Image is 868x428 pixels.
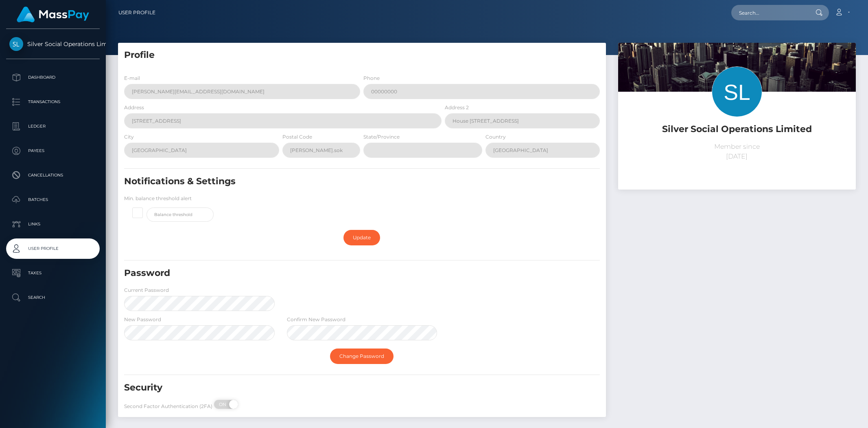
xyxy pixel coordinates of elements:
[124,382,523,394] h5: Security
[9,71,96,84] p: Dashboard
[6,165,100,185] a: Cancellations
[6,190,100,210] a: Batches
[6,214,100,234] a: Links
[9,243,96,255] p: User Profile
[124,403,212,410] label: Second Factor Authentication (2FA)
[124,267,523,280] h5: Password
[124,49,600,62] h5: Profile
[6,92,100,112] a: Transactions
[124,75,140,82] label: E-mail
[213,400,234,409] span: ON
[624,123,850,136] h5: Silver Social Operations Limited
[9,145,96,157] p: Payees
[6,263,100,283] a: Taxes
[124,287,169,294] label: Current Password
[9,194,96,206] p: Batches
[118,4,155,21] a: User Profile
[445,104,469,111] label: Address 2
[330,349,394,364] a: Change Password
[287,316,345,323] label: Confirm New Password
[124,104,144,111] label: Address
[6,287,100,308] a: Search
[282,133,312,141] label: Postal Code
[731,5,808,20] input: Search...
[363,133,400,141] label: State/Province
[6,67,100,88] a: Dashboard
[624,142,850,161] p: Member since [DATE]
[6,238,100,259] a: User Profile
[9,218,96,230] p: Links
[485,133,506,141] label: Country
[9,120,96,132] p: Ledger
[124,133,134,141] label: City
[9,291,96,304] p: Search
[6,116,100,137] a: Ledger
[363,75,380,82] label: Phone
[9,96,96,108] p: Transactions
[6,40,100,48] span: Silver Social Operations Limited
[124,175,523,188] h5: Notifications & Settings
[618,43,856,202] img: ...
[124,195,192,202] label: Min. balance threshold alert
[9,37,23,51] img: Silver Social Operations Limited
[9,267,96,279] p: Taxes
[124,316,161,323] label: New Password
[9,169,96,181] p: Cancellations
[6,141,100,161] a: Payees
[17,7,89,22] img: MassPay Logo
[343,230,380,245] a: Update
